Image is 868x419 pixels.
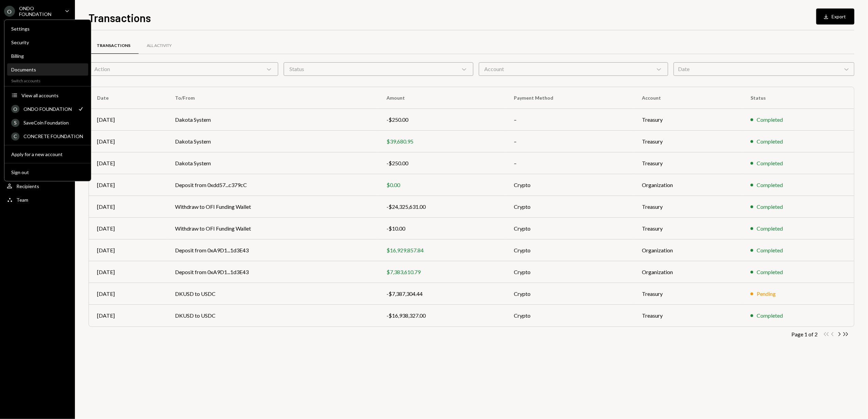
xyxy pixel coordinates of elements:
td: Crypto [506,196,634,218]
td: Organization [634,239,742,261]
div: Documents [11,67,84,72]
div: -$10.00 [387,224,498,233]
div: Action [89,62,278,76]
th: Date [89,87,167,109]
div: -$250.00 [387,116,498,124]
td: Crypto [506,218,634,239]
a: Recipients [4,180,71,192]
a: Security [7,36,88,48]
td: Treasury [634,283,742,305]
td: Crypto [506,261,634,283]
td: Treasury [634,305,742,326]
td: – [506,131,634,152]
td: Dakota System [167,152,378,174]
td: Withdraw to OFI Funding Wallet [167,196,378,218]
td: Deposit from 0xA9D1...1d3E43 [167,239,378,261]
div: [DATE] [97,246,159,254]
div: [DATE] [97,116,159,124]
div: [DATE] [97,181,159,189]
div: Team [16,197,28,203]
td: Dakota System [167,131,378,152]
div: SaveCoin Foundation [23,120,84,125]
div: Transactions [97,43,130,49]
div: Date [674,62,854,76]
td: Organization [634,174,742,196]
button: Export [816,9,854,24]
div: O [4,6,15,17]
div: Pending [757,290,776,298]
div: Completed [757,224,783,233]
a: Documents [7,63,88,76]
td: DKUSD to USDC [167,283,378,305]
button: Sign out [7,166,88,179]
div: Page 1 of 2 [791,331,818,337]
td: Organization [634,261,742,283]
div: View all accounts [21,93,84,98]
div: ONDO FOUNDATION [23,106,73,112]
td: Treasury [634,218,742,239]
td: Treasury [634,131,742,152]
div: Completed [757,203,783,211]
th: Status [742,87,854,109]
div: -$250.00 [387,159,498,167]
td: Treasury [634,109,742,131]
div: Completed [757,181,783,189]
td: Crypto [506,283,634,305]
td: Crypto [506,174,634,196]
div: [DATE] [97,203,159,211]
div: Completed [757,246,783,254]
th: Account [634,87,742,109]
td: Withdraw to OFI Funding Wallet [167,218,378,239]
div: -$7,387,304.44 [387,290,498,298]
div: All Activity [147,43,172,49]
td: Deposit from 0xdd57...c379cC [167,174,378,196]
div: [DATE] [97,159,159,167]
td: Treasury [634,152,742,174]
div: ONDO FOUNDATION [19,5,59,17]
td: – [506,152,634,174]
div: Completed [757,116,783,124]
div: [DATE] [97,290,159,298]
div: C [11,132,19,140]
div: Settings [11,26,84,32]
div: [DATE] [97,137,159,146]
div: [DATE] [97,312,159,320]
div: [DATE] [97,224,159,233]
div: Completed [757,137,783,146]
div: -$16,938,327.00 [387,312,498,320]
th: To/From [167,87,378,109]
a: Billing [7,50,88,62]
div: O [11,105,19,113]
div: $7,383,610.79 [387,268,498,276]
div: Completed [757,312,783,320]
td: Dakota System [167,109,378,131]
button: View all accounts [7,89,88,102]
td: Treasury [634,196,742,218]
a: Transactions [89,37,139,54]
div: $16,929,857.84 [387,246,498,254]
a: Team [4,194,71,206]
div: Security [11,39,84,45]
div: Completed [757,268,783,276]
div: -$24,325,631.00 [387,203,498,211]
a: All Activity [139,37,180,54]
th: Payment Method [506,87,634,109]
a: CCONCRETE FOUNDATION [7,130,88,142]
div: Switch accounts [4,77,91,83]
a: Settings [7,22,88,35]
div: $0.00 [387,181,498,189]
td: Deposit from 0xA9D1...1d3E43 [167,261,378,283]
td: DKUSD to USDC [167,305,378,326]
div: Sign out [11,169,84,175]
td: – [506,109,634,131]
th: Amount [379,87,506,109]
div: [DATE] [97,268,159,276]
h1: Transactions [89,11,151,24]
div: $39,680.95 [387,137,498,146]
div: Apply for a new account [11,151,84,157]
td: Crypto [506,239,634,261]
div: Status [284,62,473,76]
div: Account [479,62,668,76]
div: Completed [757,159,783,167]
td: Crypto [506,305,634,326]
